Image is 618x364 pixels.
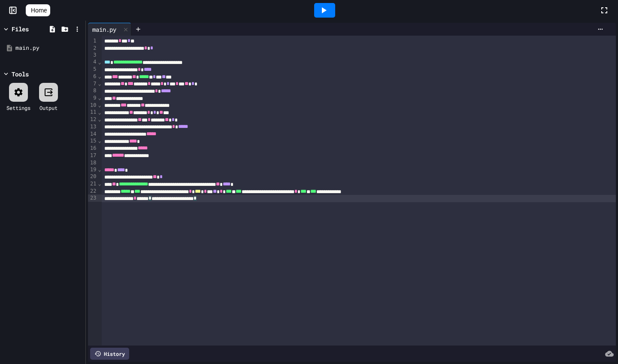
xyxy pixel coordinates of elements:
[90,348,129,360] div: History
[97,95,101,101] span: Fold line
[88,166,97,173] div: 19
[88,45,97,52] div: 2
[88,116,97,123] div: 12
[39,104,58,112] div: Output
[88,130,97,138] div: 14
[15,44,82,52] div: main.py
[26,4,50,16] a: Home
[88,94,97,102] div: 9
[97,81,101,87] span: Fold line
[88,159,97,166] div: 18
[88,25,121,34] div: main.py
[88,73,97,80] div: 6
[97,102,101,108] span: Fold line
[31,6,47,15] span: Home
[97,181,101,187] span: Fold line
[97,116,101,122] span: Fold line
[88,58,97,66] div: 4
[88,66,97,73] div: 5
[88,109,97,116] div: 11
[97,138,101,144] span: Fold line
[97,109,101,115] span: Fold line
[88,102,97,109] div: 10
[88,52,97,58] div: 3
[88,152,97,159] div: 17
[97,73,101,79] span: Fold line
[88,37,97,45] div: 1
[12,70,29,79] div: Tools
[6,104,30,112] div: Settings
[12,24,29,33] div: Files
[88,194,97,202] div: 23
[88,80,97,88] div: 7
[88,23,131,36] div: main.py
[88,173,97,180] div: 20
[88,188,97,195] div: 22
[88,137,97,145] div: 15
[97,59,101,65] span: Fold line
[97,167,101,173] span: Fold line
[88,87,97,94] div: 8
[88,123,97,130] div: 13
[88,145,97,152] div: 16
[88,180,97,188] div: 21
